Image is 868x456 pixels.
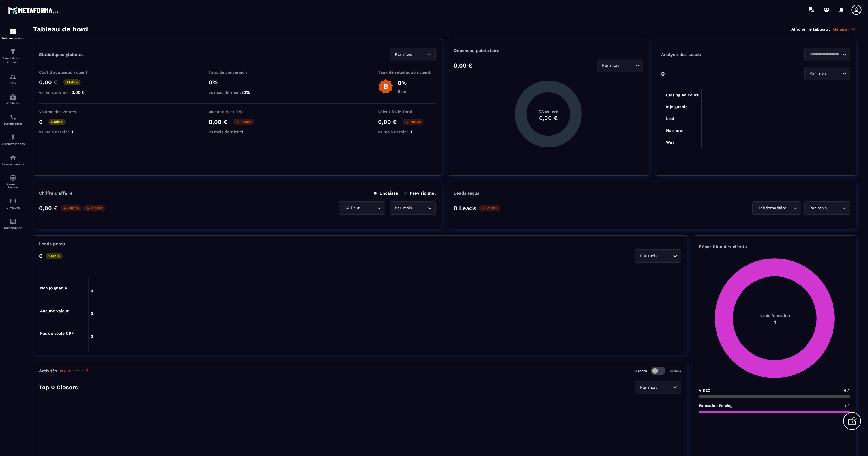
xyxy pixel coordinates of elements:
[597,59,643,72] div: Search for option
[72,130,73,134] span: 1
[1,170,25,193] a: social-networksocial-networkRéseaux Sociaux
[1,150,25,170] a: automationsautomationsEspace membre
[804,67,850,80] div: Search for option
[454,190,479,196] p: Leads reçus
[1,162,25,166] p: Espace membre
[393,51,413,58] span: Par mois
[343,205,361,211] span: CA Brut
[756,205,787,211] span: Hebdomadaire
[33,25,88,33] h3: Tableau de bord
[666,116,674,121] tspan: Lost
[393,205,413,211] span: Par mois
[39,52,84,57] p: Statistiques globales
[844,388,850,393] span: 0 /1
[378,79,393,94] img: b-badge-o.b3b20ee6.svg
[39,118,43,125] p: 0
[699,244,850,249] p: Répartition des clients
[72,90,85,95] span: 0,00 €
[1,142,25,145] p: Automatisations
[670,369,681,373] p: Setters
[39,70,97,74] p: Coût d'acquisition client
[39,79,58,86] p: 0,00 €
[601,62,621,69] span: Par mois
[241,130,243,134] span: 1
[39,109,97,114] p: Volume des ventes
[10,28,16,35] img: formation
[378,70,436,74] p: Taux de satisfaction client
[10,174,16,181] img: social-network
[413,51,426,58] input: Search for option
[10,218,16,225] img: accountant
[398,89,407,94] p: Bien
[1,69,25,89] a: formationformationCRM
[699,403,732,408] p: Formation Percing
[1,183,25,189] p: Réseaux Sociaux
[804,201,850,215] div: Search for option
[378,109,436,114] p: Valeur à Vie Total
[659,253,671,259] input: Search for option
[1,214,25,234] a: accountantaccountantComptabilité
[1,109,25,130] a: schedulerschedulerPlanificateur
[479,205,500,211] p: -100%
[661,70,665,77] p: 0
[828,205,841,211] input: Search for option
[10,134,16,141] img: automations
[10,154,16,161] img: automations
[46,253,63,259] p: Stable
[699,388,710,393] p: VIDEO
[828,70,841,77] input: Search for option
[8,5,60,16] img: logo
[209,90,266,95] p: vs mois dernier :
[39,384,78,391] p: Top 0 Closers
[10,114,16,121] img: scheduler
[85,369,89,373] img: narrow-up-right-o.6b7c60e2.svg
[39,241,65,246] p: Leads perdu
[1,130,25,150] a: automationsautomationsAutomatisations
[209,130,266,134] p: vs mois dernier :
[639,253,659,259] span: Par mois
[378,118,397,125] p: 0,00 €
[378,130,436,134] p: vs mois dernier :
[39,368,57,373] p: Activités
[808,70,828,77] span: Par mois
[1,82,25,85] p: CRM
[666,128,683,133] tspan: No show
[659,384,671,391] input: Search for option
[635,249,681,263] div: Search for option
[1,226,25,229] p: Comptabilité
[1,44,25,69] a: formationformationTunnel de vente Site web
[390,48,436,61] div: Search for option
[804,48,850,61] div: Search for option
[48,119,66,125] p: Stable
[63,79,81,85] p: Stable
[1,57,25,65] p: Tunnel de vente Site web
[39,253,43,259] p: 0
[209,79,266,86] p: 0%
[209,70,266,74] p: Taux de conversion
[39,90,97,95] p: vs mois dernier :
[454,62,472,69] p: 0,00 €
[10,198,16,205] img: email
[787,205,792,211] input: Search for option
[634,369,647,373] p: Closers
[10,94,16,100] img: automations
[39,190,73,196] p: Chiffre d’affaire
[833,27,856,32] p: Général
[454,205,476,212] p: 0 Leads
[361,205,376,211] input: Search for option
[83,205,105,211] p: -1,00 €
[390,201,436,215] div: Search for option
[403,119,424,125] p: -100%
[241,90,250,95] span: 50%
[404,190,436,196] p: Prévisionnel
[39,130,97,134] p: vs mois dernier :
[808,51,841,58] input: Search for option
[374,190,398,196] p: Encaissé
[40,309,69,313] tspan: Aucune valeur
[639,384,659,391] span: Par mois
[40,331,74,336] tspan: Pas de solde CPF
[39,205,58,212] p: 0,00 €
[1,36,25,40] p: Tableau de bord
[621,62,634,69] input: Search for option
[845,404,850,408] span: 1 /1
